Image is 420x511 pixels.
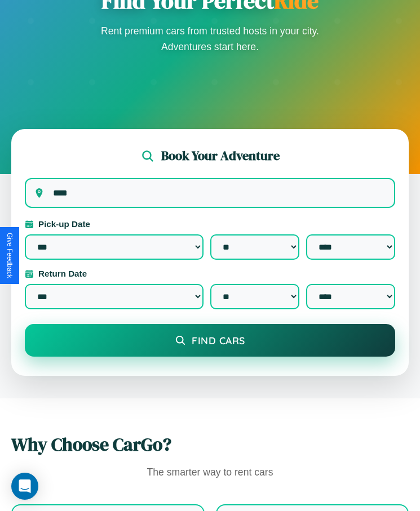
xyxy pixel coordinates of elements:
h2: Book Your Adventure [161,147,280,165]
div: Open Intercom Messenger [11,473,38,500]
p: The smarter way to rent cars [11,464,409,482]
div: Give Feedback [6,233,14,278]
button: Find Cars [25,324,395,357]
h2: Why Choose CarGo? [11,432,409,457]
p: Rent premium cars from trusted hosts in your city. Adventures start here. [98,23,323,55]
label: Return Date [25,269,395,278]
label: Pick-up Date [25,219,395,229]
